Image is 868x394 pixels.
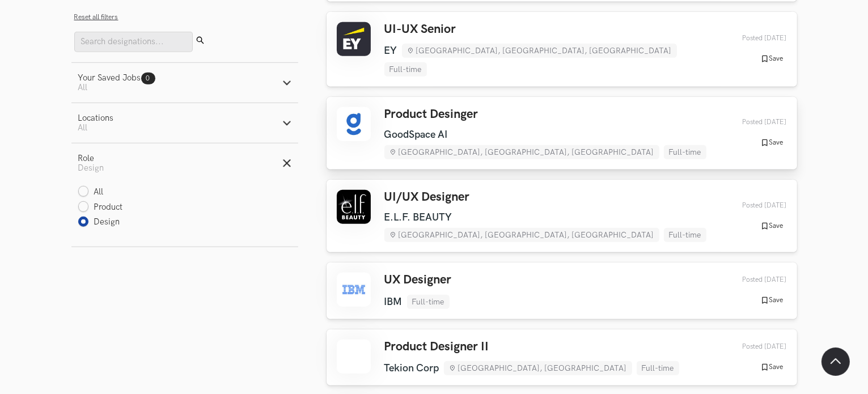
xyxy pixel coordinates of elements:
div: Role [78,154,104,163]
li: GoodSpace AI [384,129,448,141]
button: Save [757,54,787,64]
input: Search [74,32,193,52]
div: Your Saved Jobs [78,73,155,83]
span: 0 [146,74,150,83]
h3: UI-UX Senior [384,22,716,37]
label: Product [78,202,123,214]
li: IBM [384,296,403,308]
button: Save [757,362,787,372]
li: Tekion Corp [384,362,439,374]
li: Full-time [637,361,679,375]
label: Design [78,217,120,228]
h3: UI/UX Designer [384,190,716,205]
button: Save [757,295,787,306]
li: Full-time [664,228,706,242]
div: Locations [78,113,114,123]
li: E.L.F. BEAUTY [384,211,452,223]
a: UI/UX Designer E.L.F. BEAUTY [GEOGRAPHIC_DATA], [GEOGRAPHIC_DATA], [GEOGRAPHIC_DATA] Full-time Po... [327,180,797,252]
a: Product Designer II Tekion Corp [GEOGRAPHIC_DATA], [GEOGRAPHIC_DATA] Full-time Posted [DATE] Save [327,329,797,385]
div: 30th Aug [716,34,787,43]
li: [GEOGRAPHIC_DATA], [GEOGRAPHIC_DATA] [444,361,632,375]
div: 27th Aug [716,342,787,351]
button: Your Saved Jobs0 All [71,63,298,103]
h3: Product Desinger [384,107,716,122]
button: Save [757,221,787,231]
span: Design [78,163,104,173]
label: All [78,187,104,198]
button: RoleDesign [71,143,298,183]
button: Reset all filters [74,13,118,22]
button: Save [757,138,787,148]
div: 30th Aug [716,201,787,210]
li: Full-time [384,62,427,77]
div: 30th Aug [716,276,787,284]
li: [GEOGRAPHIC_DATA], [GEOGRAPHIC_DATA], [GEOGRAPHIC_DATA] [384,228,659,242]
li: EY [384,45,397,57]
a: Product Desinger GoodSpace AI [GEOGRAPHIC_DATA], [GEOGRAPHIC_DATA], [GEOGRAPHIC_DATA] Full-time P... [327,97,797,170]
li: [GEOGRAPHIC_DATA], [GEOGRAPHIC_DATA], [GEOGRAPHIC_DATA] [402,44,677,58]
span: All [78,83,88,92]
a: UI-UX Senior EY [GEOGRAPHIC_DATA], [GEOGRAPHIC_DATA], [GEOGRAPHIC_DATA] Full-time Posted [DATE] Save [327,12,797,87]
h3: Product Designer II [384,340,679,354]
li: Full-time [664,145,706,159]
li: Full-time [407,295,450,309]
button: LocationsAll [71,103,298,143]
div: 30th Aug [716,118,787,126]
div: RoleDesign [71,183,298,247]
span: All [78,123,88,133]
li: [GEOGRAPHIC_DATA], [GEOGRAPHIC_DATA], [GEOGRAPHIC_DATA] [384,145,659,159]
a: UX Designer IBM Full-time Posted [DATE] Save [327,262,797,319]
h3: UX Designer [384,273,452,287]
